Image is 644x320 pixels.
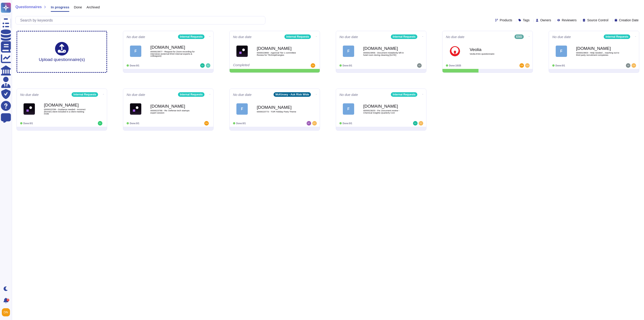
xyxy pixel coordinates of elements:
span: 0000023786 - Re: Defense tech startups expert session [150,109,196,114]
img: user [632,63,636,68]
span: 0000023856 - Document mistakenly left in hotel room during cleaning [DATE] [363,52,409,56]
span: Creation Date [619,19,639,22]
div: Internal Requests [72,92,98,97]
span: Source Control [587,19,608,22]
span: 0000023803 - Help needed _ reaching out to third party recruitment companies [576,52,621,56]
div: F [236,103,248,115]
b: [DOMAIN_NAME] [44,103,89,107]
img: user [204,121,209,126]
span: No due date [446,35,464,39]
span: No due date [552,35,571,39]
img: user [312,121,317,126]
span: 0000023866 - Approval Tier 1 committee Review for TEchnipEnergies [257,52,302,56]
span: No due date [339,93,358,96]
img: user [307,121,311,126]
span: No due date [127,35,145,39]
img: user [413,121,418,126]
span: Archived [87,5,100,9]
span: Reviewers [562,19,577,22]
div: F [343,103,354,115]
img: user [311,63,315,68]
span: 0000023773 - TOR Holiday Party Theme [257,111,302,113]
span: 0000023789 - Guidance needed - Incorrect (former) client included in a client meeting invite [44,108,89,115]
b: Veolia [470,47,515,52]
div: Completed [233,63,288,68]
b: [DOMAIN_NAME] [150,104,196,108]
span: Done: 0/1 [555,64,565,67]
span: 0000023633 - Fw: Document review - Chemical Insights Quarterly CxO [363,109,409,114]
span: No due date [233,35,252,39]
span: Products [500,19,512,22]
img: user [519,63,524,68]
div: Internal Requests [178,92,204,97]
b: [DOMAIN_NAME] [363,46,409,51]
div: F [556,46,567,57]
span: Done [74,5,82,9]
span: No due date [233,93,252,96]
span: 0000023877 - Request for Zoom-recording for interviews (external ENS/ internal experts & colleagues) [150,51,196,57]
div: F [130,46,141,57]
div: Internal Requests [391,92,417,97]
img: Logo [236,46,248,57]
b: [DOMAIN_NAME] [150,45,196,49]
span: No due date [339,35,358,39]
img: Logo [449,46,461,57]
span: In progress [51,5,69,9]
span: Done: 0/1 [343,122,352,125]
img: user [2,308,10,316]
img: user [419,121,423,126]
img: user [98,121,102,126]
img: Logo [130,103,141,115]
b: [DOMAIN_NAME] [257,46,302,51]
div: McKinsey - Ask Risk Wide [274,92,311,97]
span: Done: 10/25 [449,64,461,67]
span: Done: 0/1 [236,122,246,125]
div: Internal Requests [391,34,417,39]
input: Search by keywords [18,16,265,24]
div: 9+ [7,299,9,301]
span: Questionnaires [15,5,42,9]
img: Logo [24,103,35,115]
b: [DOMAIN_NAME] [257,105,302,109]
div: F [343,46,354,57]
img: user [417,63,422,68]
b: [DOMAIN_NAME] [363,104,409,108]
div: Internal Requests [604,34,630,39]
span: Tags [523,19,530,22]
span: Veolia ESG questionnaire [470,53,515,55]
span: Done: 0/1 [130,64,139,67]
div: Upload questionnaire(s) [39,42,85,62]
span: Done: 0/1 [130,122,139,125]
span: Done: 0/1 [23,122,33,125]
img: user [525,63,530,68]
div: Internal Requests [284,34,311,39]
img: user [206,63,210,68]
img: user [200,63,205,68]
div: Internal Requests [178,34,204,39]
span: No due date [20,93,39,96]
b: [DOMAIN_NAME] [576,46,621,51]
img: user [626,63,630,68]
span: Done: 0/1 [343,64,352,67]
button: user [1,307,13,317]
div: ESG [514,34,524,39]
span: No due date [127,93,145,96]
span: Owners [540,19,551,22]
